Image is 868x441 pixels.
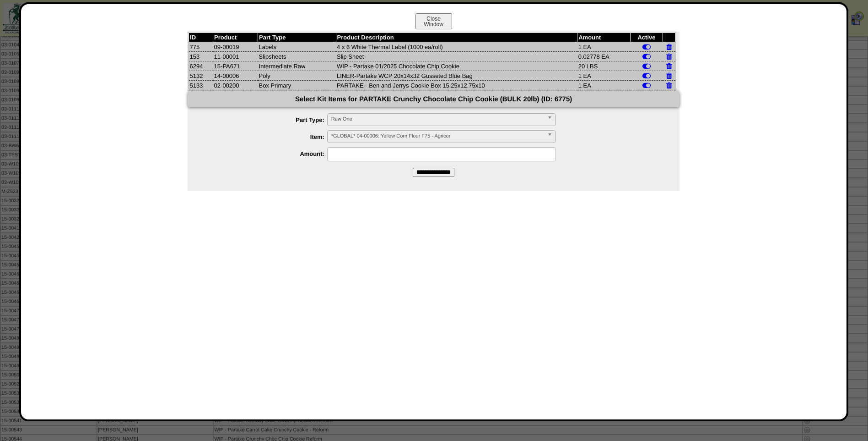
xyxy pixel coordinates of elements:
td: 11-00001 [213,52,258,61]
td: LINER-Partake WCP 20x14x32 Gusseted Blue Bag [336,71,577,81]
th: ID [189,33,213,42]
th: Part Type [258,33,336,42]
td: Slip Sheet [336,52,577,61]
span: *GLOBAL* 04-00006: Yellow Corn Flour F75 - Agricor [331,131,544,142]
label: Part Type: [206,116,327,123]
div: Select Kit Items for PARTAKE Crunchy Chocolate Chip Cookie (BULK 20lb) (ID: 6775) [188,91,679,107]
td: 5133 [189,81,213,90]
td: Poly [258,71,336,81]
td: 15-PA671 [213,61,258,71]
label: Item: [206,133,327,140]
td: 4 x 6 White Thermal Label (1000 ea/roll) [336,42,577,52]
th: Product Description [336,33,577,42]
th: Amount [577,33,631,42]
td: WIP - Partake 01/2025 Chocolate Chip Cookie [336,61,577,71]
td: 0.02778 EA [577,52,631,61]
td: Slipsheets [258,52,336,61]
span: Raw One [331,114,544,125]
td: Intermediate Raw [258,61,336,71]
td: 14-00006 [213,71,258,81]
td: 153 [189,52,213,61]
td: Box Primary [258,81,336,90]
td: PARTAKE - Ben and Jerrys Cookie Box 15.25x12.75x10 [336,81,577,90]
td: Labels [258,42,336,52]
td: 1 EA [577,71,631,81]
td: 5132 [189,71,213,81]
td: 09-00019 [213,42,258,52]
label: Amount: [206,150,327,157]
th: Product [213,33,258,42]
td: 1 EA [577,81,631,90]
button: CloseWindow [415,13,452,29]
th: Active [631,33,663,42]
td: 775 [189,42,213,52]
td: 6294 [189,61,213,71]
td: 1 EA [577,42,631,52]
td: 02-00200 [213,81,258,90]
a: CloseWindow [415,21,453,28]
td: 20 LBS [577,61,631,71]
